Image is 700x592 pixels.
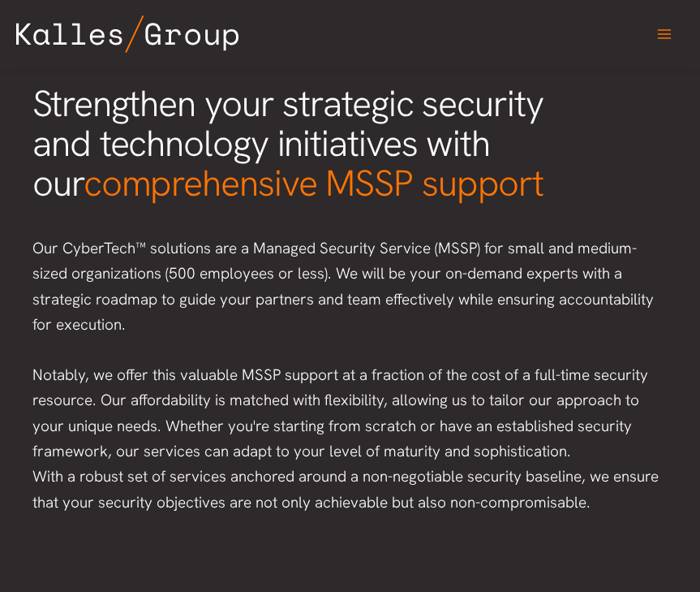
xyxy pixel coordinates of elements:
span: Strengthen your strategic security and technology initiatives with our [32,80,543,207]
p: Notably, we offer this valuable MSSP support at a fraction of the cost of a full-time security re... [32,362,668,515]
span: comprehensive MSSP support [84,159,543,207]
img: Kalles Group [16,15,238,53]
p: Our CyberTech™ solutions are a Managed Security Service (MSSP) for small and medium-sized organiz... [32,236,668,337]
button: Main menu toggle [645,15,685,54]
